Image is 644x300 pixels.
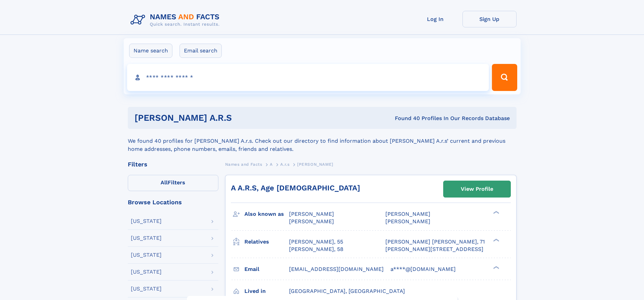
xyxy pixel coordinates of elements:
[408,11,462,27] a: Log In
[289,266,384,272] span: [EMAIL_ADDRESS][DOMAIN_NAME]
[161,179,168,186] span: All
[131,218,162,224] div: [US_STATE]
[244,285,289,297] h3: Lived in
[129,44,172,58] label: Name search
[385,211,430,217] span: [PERSON_NAME]
[385,246,483,253] a: [PERSON_NAME][STREET_ADDRESS]
[385,218,430,225] span: [PERSON_NAME]
[128,11,225,29] img: Logo Names and Facts
[280,160,289,168] a: A.r.s
[289,246,343,253] a: [PERSON_NAME], 58
[461,181,493,197] div: View Profile
[385,238,485,246] a: [PERSON_NAME] [PERSON_NAME], 71
[289,218,334,225] span: [PERSON_NAME]
[128,161,218,167] div: Filters
[244,263,289,275] h3: Email
[131,286,162,292] div: [US_STATE]
[289,238,343,246] a: [PERSON_NAME], 55
[128,175,218,191] label: Filters
[270,160,273,168] a: A
[289,211,334,217] span: [PERSON_NAME]
[135,114,313,122] h1: [PERSON_NAME] A.r.s
[131,269,162,275] div: [US_STATE]
[492,64,517,91] button: Search Button
[131,235,162,241] div: [US_STATE]
[462,11,517,27] a: Sign Up
[128,199,218,205] div: Browse Locations
[127,64,489,91] input: search input
[270,162,273,167] span: A
[280,162,289,167] span: A.r.s
[244,208,289,220] h3: Also known as
[225,160,262,168] a: Names and Facts
[244,236,289,248] h3: Relatives
[131,252,162,258] div: [US_STATE]
[492,265,500,270] div: ❯
[128,129,517,153] div: We found 40 profiles for [PERSON_NAME] A.r.s. Check out our directory to find information about [...
[297,162,333,167] span: [PERSON_NAME]
[180,44,222,58] label: Email search
[492,238,500,242] div: ❯
[313,115,510,122] div: Found 40 Profiles In Our Records Database
[289,288,405,294] span: [GEOGRAPHIC_DATA], [GEOGRAPHIC_DATA]
[492,210,500,215] div: ❯
[231,184,360,192] a: A A.R.S, Age [DEMOGRAPHIC_DATA]
[444,181,510,197] a: View Profile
